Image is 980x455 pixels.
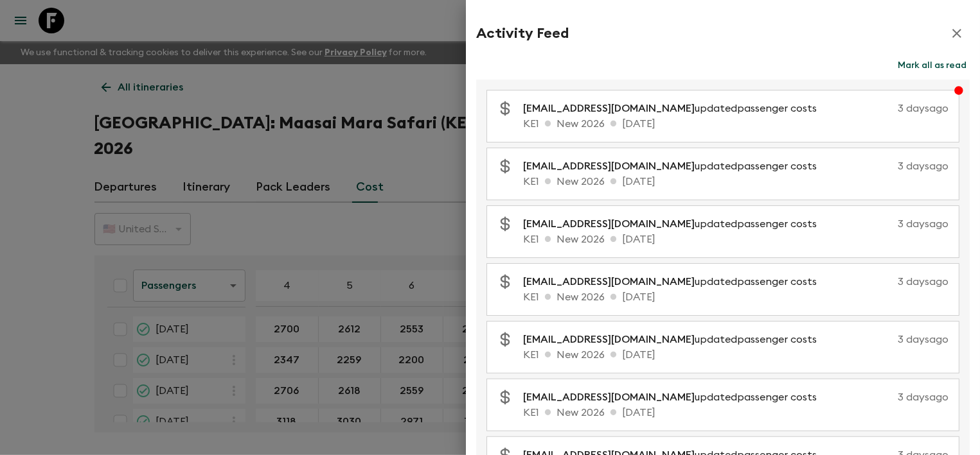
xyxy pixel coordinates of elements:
[523,347,949,363] p: KE1 New 2026 [DATE]
[832,390,949,405] p: 3 days ago
[523,219,695,229] span: [EMAIL_ADDRESS][DOMAIN_NAME]
[832,274,949,289] p: 3 days ago
[523,332,827,347] p: updated passenger costs
[832,216,949,232] p: 3 days ago
[523,334,695,345] span: [EMAIL_ADDRESS][DOMAIN_NAME]
[523,116,949,132] p: KE1 New 2026 [DATE]
[523,232,949,247] p: KE1 New 2026 [DATE]
[832,159,949,174] p: 3 days ago
[523,289,949,305] p: KE1 New 2026 [DATE]
[523,392,695,402] span: [EMAIL_ADDRESS][DOMAIN_NAME]
[895,56,970,74] button: Mark all as read
[523,101,827,116] p: updated passenger costs
[832,101,949,116] p: 3 days ago
[523,405,949,420] p: KE1 New 2026 [DATE]
[523,390,827,405] p: updated passenger costs
[476,25,569,42] h2: Activity Feed
[523,274,827,289] p: updated passenger costs
[832,332,949,347] p: 3 days ago
[523,174,949,189] p: KE1 New 2026 [DATE]
[523,103,695,114] span: [EMAIL_ADDRESS][DOMAIN_NAME]
[523,277,695,287] span: [EMAIL_ADDRESS][DOMAIN_NAME]
[523,161,695,171] span: [EMAIL_ADDRESS][DOMAIN_NAME]
[523,216,827,232] p: updated passenger costs
[523,159,827,174] p: updated passenger costs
